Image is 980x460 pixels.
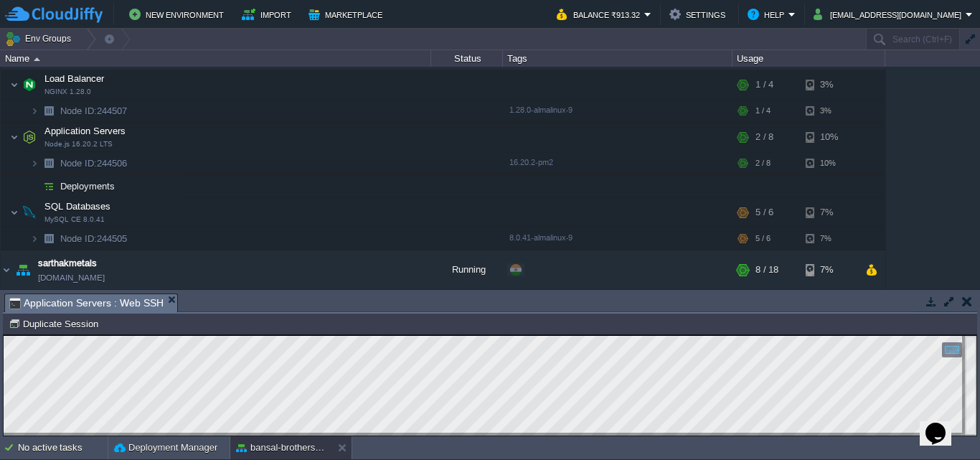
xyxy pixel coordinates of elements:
[10,198,19,227] img: AMDAwAAAACH5BAEAAAAALAAAAAABAAEAAAICRAEAOw==
[59,157,129,169] span: 244506
[38,271,105,285] a: [DOMAIN_NAME]
[34,57,40,61] img: AMDAwAAAACH5BAEAAAAALAAAAAABAAEAAAICRAEAOw==
[755,152,771,174] div: 2 / 8
[755,123,773,151] div: 2 / 8
[806,250,852,289] div: 7%
[242,6,296,23] button: Import
[44,140,113,149] span: Node.js 16.20.2 LTS
[19,198,39,227] img: AMDAwAAAACH5BAEAAAAALAAAAAABAAEAAAICRAEAOw==
[509,105,573,114] span: 1.28.0-almalinux-9
[5,6,103,24] img: CloudJiffy
[30,175,39,197] img: AMDAwAAAACH5BAEAAAAALAAAAAABAAEAAAICRAEAOw==
[755,227,771,250] div: 5 / 6
[38,256,97,271] a: sarthakmetals
[43,73,106,84] a: Load BalancerNGINX 1.28.0
[60,233,97,244] span: Node ID:
[129,6,228,23] button: New Environment
[920,403,966,446] iframe: chat widget
[755,198,773,227] div: 5 / 6
[60,105,97,116] span: Node ID:
[59,233,129,245] span: 244505
[30,152,39,174] img: AMDAwAAAACH5BAEAAAAALAAAAAABAAEAAAICRAEAOw==
[509,233,573,242] span: 8.0.41-almalinux-9
[755,70,773,99] div: 1 / 4
[43,200,113,212] span: SQL Databases
[59,105,129,117] a: Node ID:244507
[18,436,108,459] div: No active tasks
[814,6,966,23] button: [EMAIL_ADDRESS][DOMAIN_NAME]
[59,105,129,117] span: 244507
[30,227,39,250] img: AMDAwAAAACH5BAEAAAAALAAAAAABAAEAAAICRAEAOw==
[30,100,39,122] img: AMDAwAAAACH5BAEAAAAALAAAAAABAAEAAAICRAEAOw==
[755,100,771,122] div: 1 / 4
[806,70,852,99] div: 3%
[10,70,19,99] img: AMDAwAAAACH5BAEAAAAALAAAAAABAAEAAAICRAEAOw==
[59,180,117,192] a: Deployments
[43,72,106,85] span: Load Balancer
[5,29,76,49] button: Env Groups
[19,70,39,99] img: AMDAwAAAACH5BAEAAAAALAAAAAABAAEAAAICRAEAOw==
[806,198,852,227] div: 7%
[59,157,129,169] a: Node ID:244506
[1,50,430,67] div: Name
[44,215,105,224] span: MySQL CE 8.0.41
[557,6,644,23] button: Balance ₹913.32
[504,50,732,67] div: Tags
[432,50,502,67] div: Status
[114,441,217,455] button: Deployment Manager
[748,6,788,23] button: Help
[43,125,128,137] span: Application Servers
[39,227,59,250] img: AMDAwAAAACH5BAEAAAAALAAAAAABAAEAAAICRAEAOw==
[806,123,852,151] div: 10%
[39,100,59,122] img: AMDAwAAAACH5BAEAAAAALAAAAAABAAEAAAICRAEAOw==
[59,233,129,245] a: Node ID:244505
[733,50,885,67] div: Usage
[43,201,113,212] a: SQL DatabasesMySQL CE 8.0.41
[308,6,387,23] button: Marketplace
[39,175,59,197] img: AMDAwAAAACH5BAEAAAAALAAAAAABAAEAAAICRAEAOw==
[19,123,39,151] img: AMDAwAAAACH5BAEAAAAALAAAAAABAAEAAAICRAEAOw==
[60,158,97,169] span: Node ID:
[1,250,12,289] img: AMDAwAAAACH5BAEAAAAALAAAAAABAAEAAAICRAEAOw==
[236,441,326,455] button: bansal-brothers-[PERSON_NAME]
[13,250,33,289] img: AMDAwAAAACH5BAEAAAAALAAAAAABAAEAAAICRAEAOw==
[10,123,19,151] img: AMDAwAAAACH5BAEAAAAALAAAAAABAAEAAAICRAEAOw==
[9,317,103,330] button: Duplicate Session
[806,227,852,250] div: 7%
[755,250,778,289] div: 8 / 18
[43,126,128,136] a: Application ServersNode.js 16.20.2 LTS
[9,294,164,312] span: Application Servers : Web SSH
[806,100,852,122] div: 3%
[39,152,59,174] img: AMDAwAAAACH5BAEAAAAALAAAAAABAAEAAAICRAEAOw==
[669,6,730,23] button: Settings
[806,152,852,174] div: 10%
[509,158,553,166] span: 16.20.2-pm2
[44,88,91,96] span: NGINX 1.28.0
[431,250,503,289] div: Running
